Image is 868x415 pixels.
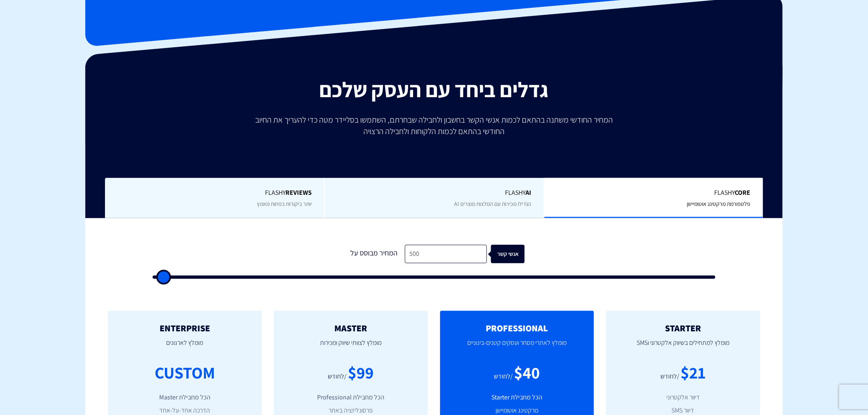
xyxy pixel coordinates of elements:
b: Core [735,188,751,197]
span: Flashy [117,188,312,198]
span: פלטפורמת מרקטינג אוטומיישן [687,200,751,207]
p: מומלץ לצוותי שיווק ומכירות [286,333,416,361]
span: הגדילו מכירות עם המלצות מוצרים AI [454,200,531,207]
h2: גדלים ביחד עם העסק שלכם [91,78,777,101]
span: יותר ביקורות בפחות מאמץ [257,200,312,207]
h2: STARTER [619,323,748,333]
li: הכל מחבילת Starter [452,393,582,402]
span: Flashy [337,188,531,198]
p: מומלץ למתחילים בשיווק אלקטרוני וSMS [619,333,748,361]
b: REVIEWS [286,188,312,197]
div: CUSTOM [155,361,215,384]
b: AI [525,188,531,197]
li: דיוור אלקטרוני [619,393,748,402]
p: מומלץ לארגונים [120,333,249,361]
div: המחיר מבוסס על [343,245,405,263]
div: $99 [348,361,374,384]
h2: PROFESSIONAL [452,323,582,333]
p: מומלץ לאתרי מסחר ועסקים קטנים-בינוניים [452,333,582,361]
div: אנשי קשר [500,245,534,263]
div: /לחודש [661,372,680,381]
h2: MASTER [286,323,416,333]
div: /לחודש [328,372,347,381]
p: המחיר החודשי משתנה בהתאם לכמות אנשי הקשר בחשבון ולחבילה שבחרתם, השתמשו בסליידר מטה כדי להעריך את ... [249,114,619,137]
div: /לחודש [494,372,513,381]
div: $21 [681,361,706,384]
span: Flashy [557,188,751,198]
li: הכל מחבילת Professional [286,393,416,402]
h2: ENTERPRISE [120,323,249,333]
div: $40 [514,361,540,384]
li: הכל מחבילת Master [120,393,249,402]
